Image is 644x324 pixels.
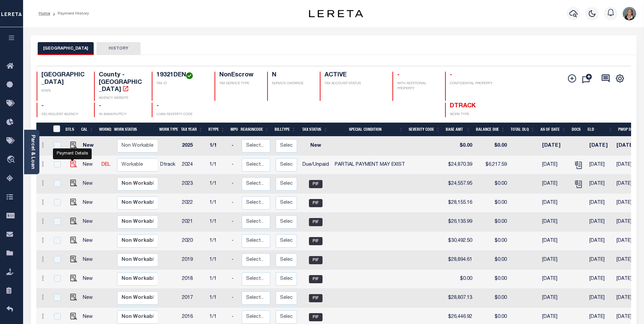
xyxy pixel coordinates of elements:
th: Work Status [111,123,157,137]
span: PARTIAL PAYMENT MAY EXIST [335,162,405,167]
td: $0.00 [475,251,510,270]
td: $24,870.39 [445,156,475,175]
h4: ACTIVE [325,72,384,79]
th: Docs [569,123,585,137]
th: RType: activate to sort column ascending [206,123,228,137]
td: New [80,289,99,308]
td: [DATE] [587,194,614,213]
td: - [229,156,239,175]
p: TAX ID [157,81,206,86]
td: $0.00 [475,137,510,156]
td: 1/1 [207,251,229,270]
button: HISTORY [96,42,141,55]
td: [DATE] [587,175,614,194]
td: New [80,213,99,232]
td: 1/1 [207,270,229,289]
td: New [80,175,99,194]
td: 2025 [179,137,207,156]
td: New [80,194,99,213]
td: - [229,270,239,289]
p: DELINQUENT AGENCY [41,112,86,117]
td: 2022 [179,194,207,213]
button: [GEOGRAPHIC_DATA] [38,42,94,55]
td: $28,155.16 [445,194,475,213]
td: - [229,232,239,251]
td: 1/1 [207,213,229,232]
span: PIF [309,237,323,245]
span: PIF [309,294,323,302]
p: LOAN SEVERITY CODE [157,112,206,117]
td: $0.00 [475,194,510,213]
th: CAL: activate to sort column ascending [78,123,96,137]
span: PIF [309,256,323,264]
td: $0.00 [475,213,510,232]
th: Tax Status: activate to sort column ascending [299,123,331,137]
th: Work Type [157,123,178,137]
td: [DATE] [587,270,614,289]
td: 2024 [179,156,207,175]
td: 1/1 [207,194,229,213]
td: $0.00 [475,232,510,251]
td: [DATE] [539,194,570,213]
td: New [80,251,99,270]
td: 2023 [179,175,207,194]
td: 1/1 [207,289,229,308]
td: $28,894.61 [445,251,475,270]
span: - [397,72,400,78]
p: TAX ACCOUNT STATUS [325,81,384,86]
th: ELD: activate to sort column ascending [585,123,615,137]
th: Total DLQ: activate to sort column ascending [508,123,538,137]
p: AGENCY WEBSITE [99,96,144,101]
td: $0.00 [475,175,510,194]
th: Tax Year: activate to sort column ascending [178,123,206,137]
p: STATE [41,89,86,94]
a: DEL [102,162,110,167]
td: New [300,137,332,156]
th: Balance Due: activate to sort column ascending [473,123,508,137]
div: Payment Details [53,148,92,159]
td: 1/1 [207,175,229,194]
td: [DATE] [587,232,614,251]
td: $6,217.59 [475,156,510,175]
td: [DATE] [539,156,570,175]
th: &nbsp; [49,123,63,137]
td: [DATE] [587,289,614,308]
td: [DATE] [539,289,570,308]
span: PIF [309,313,323,321]
td: [DATE] [587,156,614,175]
td: $0.00 [445,137,475,156]
td: $30,492.50 [445,232,475,251]
span: DTRACK [450,103,476,109]
td: [DATE] [587,213,614,232]
th: As of Date: activate to sort column ascending [538,123,569,137]
td: - [229,289,239,308]
td: $0.00 [475,270,510,289]
td: [DATE] [539,137,570,156]
td: New [80,232,99,251]
span: - [41,103,44,109]
p: IN BANKRUPTCY [99,112,144,117]
td: [DATE] [587,251,614,270]
th: BillType: activate to sort column ascending [272,123,299,137]
td: $24,557.95 [445,175,475,194]
td: 1/1 [207,156,229,175]
td: 2021 [179,213,207,232]
th: DTLS [63,123,78,137]
td: New [80,137,99,156]
th: MPO [228,123,238,137]
img: logo-dark.svg [309,10,363,17]
span: PIF [309,275,323,283]
th: &nbsp;&nbsp;&nbsp;&nbsp;&nbsp;&nbsp;&nbsp;&nbsp;&nbsp;&nbsp; [36,123,49,137]
th: Severity Code: activate to sort column ascending [406,123,443,137]
td: Due/Unpaid [300,156,332,175]
td: [DATE] [539,270,570,289]
td: New [80,156,99,175]
td: - [229,194,239,213]
p: WITH ADDITIONAL PROPERTY [397,81,437,91]
span: - [450,72,452,78]
th: Base Amt: activate to sort column ascending [443,123,473,137]
h4: County - [GEOGRAPHIC_DATA] [99,72,144,94]
span: - [157,103,159,109]
th: WorkQ [96,123,111,137]
td: 1/1 [207,137,229,156]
